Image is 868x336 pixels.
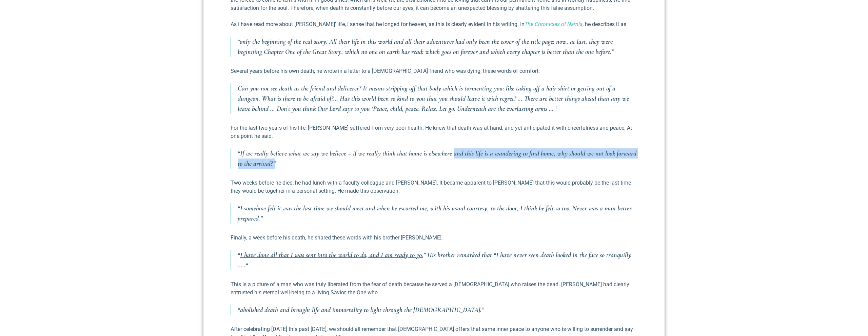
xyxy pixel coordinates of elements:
p: Finally, a week before his death, he shared these words with his brother [PERSON_NAME], [231,234,637,242]
em: Chronicles of Narnia [535,21,583,27]
p: Several years before his own death, he wrote in a letter to a [DEMOGRAPHIC_DATA] friend who was d... [231,67,637,75]
p: “ ” His brother remarked that “I have never seen death looked in the face so tranquilly … .“ [238,250,637,270]
p: This is a picture of a man who was truly liberated from the fear of death because he served a [DE... [231,280,637,297]
p: “I somehow felt it was the last time we should meet and when he escorted me, with his usual court... [238,203,637,224]
p: As I have read more about [PERSON_NAME]’ life, I sense that he longed for heaven, as this is clea... [231,20,637,28]
a: The Chronicles of Narnia [525,21,583,27]
p: Two weeks before he died, he had lunch with a faculty colleague and [PERSON_NAME]. It became appa... [231,179,637,195]
p: Can you not see death as the friend and deliverer? It means stripping off that body which is torm... [238,83,637,114]
p: For the last two years of his life, [PERSON_NAME] suffered from very poor health. He knew that de... [231,124,637,140]
p: “only the beginning of the real story. All their life in this world and all their adventures had ... [238,37,637,57]
em: The [525,21,533,27]
p: “abolished death and brought life and immortality to light through the [DEMOGRAPHIC_DATA].” [238,305,637,315]
p: “If we really believe what we say we believe – if we really think that home is elsewhere and this... [238,148,637,169]
u: I have done all that I was sent into the world to do, and I am ready to go. [240,251,423,259]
